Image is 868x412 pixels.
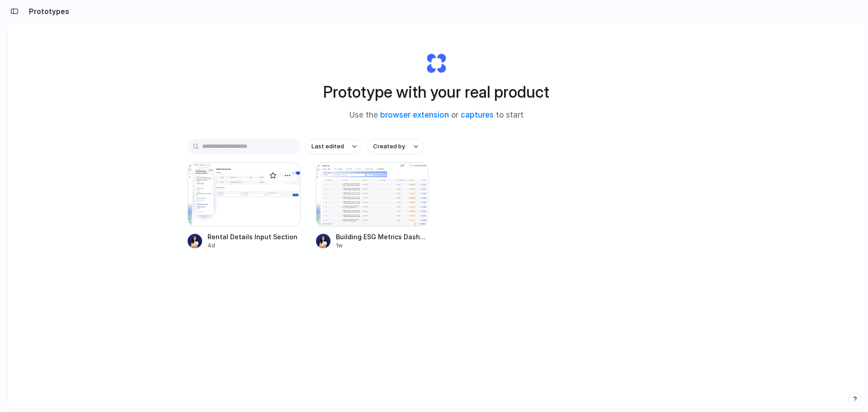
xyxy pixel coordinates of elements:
span: Use the or to start [349,109,524,121]
span: Created by [373,142,405,151]
div: 4d [208,242,301,250]
div: 1w [336,242,429,250]
h1: Prototype with your real product [323,80,549,104]
span: Rental Details Input Section [208,232,301,242]
a: captures [461,110,494,119]
span: Building ESG Metrics Dashboard [336,232,429,242]
button: Created by [368,139,424,154]
a: Rental Details Input SectionRental Details Input Section4d [188,162,301,250]
a: Building ESG Metrics DashboardBuilding ESG Metrics Dashboard1w [316,162,429,250]
h2: Prototypes [25,6,69,17]
button: Last edited [306,139,362,154]
span: Last edited [311,142,344,151]
a: browser extension [380,110,449,119]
